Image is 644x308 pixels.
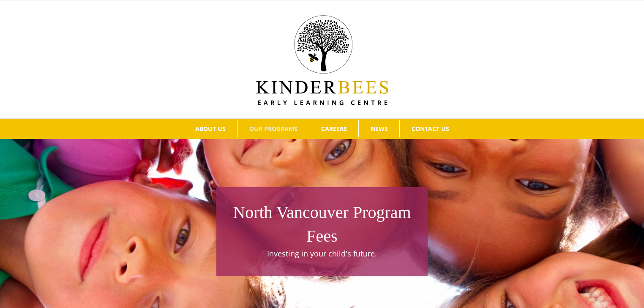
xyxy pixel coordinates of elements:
[321,126,347,132] span: CAREERS
[13,119,631,139] nav: Main Menu
[221,248,423,259] p: Investing in your child's future.
[249,126,297,132] span: OUR PROGRAMS
[371,126,388,132] span: NEWS
[256,15,388,105] img: Kinder Bees Logo
[195,126,226,132] span: ABOUT US
[400,120,461,137] a: CONTACT US
[359,120,399,137] a: NEWS
[309,120,358,137] a: CAREERS
[237,120,309,137] a: OUR PROGRAMS
[183,120,237,137] a: ABOUT US
[221,201,423,248] h1: North Vancouver Program Fees
[412,126,449,132] span: CONTACT US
